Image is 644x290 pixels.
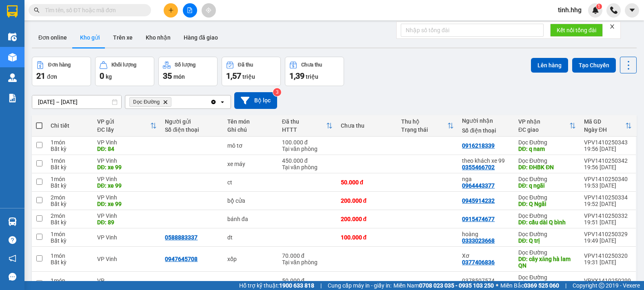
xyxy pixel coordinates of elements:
[51,139,89,146] div: 1 món
[518,237,576,244] div: DĐ: Q trị
[32,57,91,86] button: Đơn hàng21đơn
[584,259,632,266] div: 19:31 [DATE]
[7,5,18,18] img: logo-vxr
[518,274,576,281] div: Dọc Đường
[518,219,576,226] div: DĐ: cầu dài Q bình
[139,28,177,47] button: Kho nhận
[111,62,136,68] div: Khối lượng
[584,237,632,244] div: 19:49 [DATE]
[158,57,218,86] button: Số lượng35món
[518,146,576,152] div: DĐ: q nam
[47,73,57,80] span: đơn
[518,256,576,269] div: DĐ: cây xăng hà lam QN
[226,71,241,81] span: 1,57
[584,118,625,125] div: Mã GD
[282,277,333,284] div: 50.000 đ
[282,118,326,125] div: Đã thu
[282,157,333,164] div: 450.000 đ
[97,157,157,164] div: VP Vinh
[462,231,510,237] div: hoàng
[496,284,498,287] span: ⚪️
[584,182,632,189] div: 19:53 [DATE]
[9,273,16,281] span: message
[462,164,495,170] div: 0355466702
[572,58,616,73] button: Tạo Chuyến
[584,213,632,219] div: VPV1410250332
[100,71,104,81] span: 0
[97,213,157,219] div: VP Vinh
[210,99,217,105] svg: Clear all
[227,118,274,125] div: Tên món
[32,95,121,108] input: Select a date range.
[165,281,198,287] div: 0386497903
[164,3,178,18] button: plus
[51,201,89,207] div: Bất kỳ
[227,281,274,287] div: phong bi
[584,194,632,201] div: VPV1410250334
[584,164,632,170] div: 19:56 [DATE]
[419,282,494,289] strong: 0708 023 035 - 0935 103 250
[628,7,636,14] span: caret-down
[51,277,89,284] div: 1 món
[227,216,274,222] div: bánh đa
[584,146,632,152] div: 19:56 [DATE]
[518,194,576,201] div: Dọc Đường
[584,139,632,146] div: VPV1410250343
[51,194,89,201] div: 2 món
[9,236,16,244] span: question-circle
[301,62,322,68] div: Chưa thu
[97,164,157,170] div: DĐ: xe 99
[51,259,89,266] div: Bất kỳ
[584,126,625,133] div: Ngày ĐH
[592,7,599,14] img: icon-new-feature
[518,213,576,219] div: Dọc Đường
[219,99,226,105] svg: open
[177,28,224,47] button: Hàng đã giao
[97,256,157,262] div: VP Vinh
[106,73,112,80] span: kg
[462,277,510,284] div: 0378507574
[8,33,17,41] img: warehouse-icon
[187,7,193,13] span: file-add
[9,255,16,262] span: notification
[129,97,171,107] span: Dọc Đường, close by backspace
[341,197,393,204] div: 200.000 đ
[273,88,281,96] sup: 3
[320,281,322,290] span: |
[341,234,393,241] div: 100.000 đ
[341,216,393,222] div: 200.000 đ
[242,73,255,80] span: triệu
[107,28,139,47] button: Trên xe
[610,7,617,14] img: phone-icon
[500,281,559,290] span: Miền Bắc
[328,281,391,290] span: Cung cấp máy in - giấy in:
[524,282,559,289] strong: 0369 525 060
[97,182,157,189] div: DĐ: xe 99
[462,142,495,149] div: 0916218339
[518,176,576,182] div: Dọc Đường
[48,62,71,68] div: Đơn hàng
[609,24,615,29] span: close
[165,234,198,241] div: 0588883337
[565,281,566,290] span: |
[278,115,337,137] th: Toggle SortBy
[584,219,632,226] div: 19:51 [DATE]
[165,256,198,262] div: 0947645708
[97,194,157,201] div: VP Vinh
[183,3,197,18] button: file-add
[550,24,603,37] button: Kết nối tổng đài
[168,7,174,13] span: plus
[597,4,600,9] span: 1
[222,57,281,86] button: Đã thu1,57 triệu
[234,92,277,109] button: Bộ lọc
[282,259,333,266] div: Tại văn phòng
[97,201,157,207] div: DĐ: xe 99
[584,231,632,237] div: VPV1410250329
[531,58,568,73] button: Lên hàng
[97,139,157,146] div: VP Vinh
[97,219,157,226] div: DĐ: 89
[282,164,333,170] div: Tại văn phòng
[51,122,89,129] div: Chi tiết
[282,252,333,259] div: 70.000 đ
